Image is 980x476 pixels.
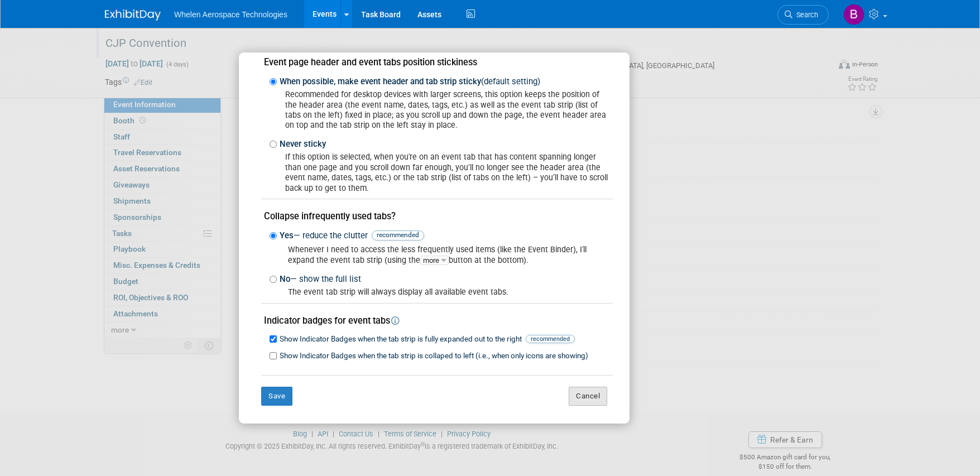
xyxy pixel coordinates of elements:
span: Search [792,11,818,19]
span: When possible, make event header and tab strip sticky [280,76,540,86]
img: Bree Wheeler [843,4,864,25]
button: Save [261,387,292,406]
div: Recommended for desktop devices with larger screens, this option keeps the position of the header... [277,89,613,131]
button: Cancel [569,387,607,406]
a: Search [777,5,829,25]
span: — reduce the clutter [294,230,368,241]
div: If this option is selected, when you're on an event tab that has content spanning longer than one... [277,152,613,193]
span: Never sticky [280,139,326,149]
div: Whenever I need to access the less frequently used items (like the Event Binder), I'll expand the... [277,244,613,266]
span: — show the full list [290,274,361,284]
span: Show Indicator Badges when the tab strip is fully expanded out to the right [280,335,575,343]
div: Indicator badges for event tabs [261,314,613,327]
span: (default setting) [481,76,540,86]
div: The event tab strip will always display all available event tabs. [277,287,613,297]
span: Show Indicator Badges when the tab strip is collaped to left (i.e., when only icons are showing) [280,352,588,360]
span: Whelen Aerospace Technologies [174,10,287,19]
span: Yes [280,230,424,241]
img: ExhibitDay [105,9,161,21]
span: recommended [526,335,575,344]
span: more [420,256,449,265]
span: recommended [372,230,424,240]
span: No [280,274,361,284]
div: Collapse infrequently used tabs? [261,210,613,223]
div: Event page header and event tabs position stickiness [261,56,613,69]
